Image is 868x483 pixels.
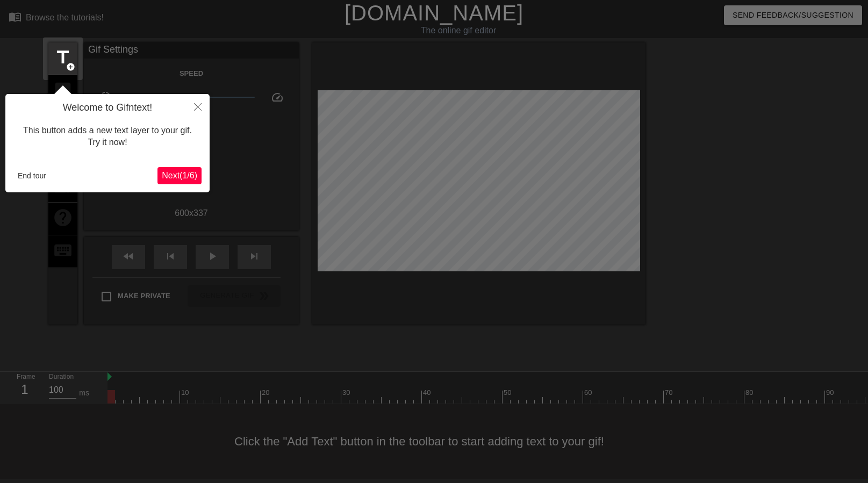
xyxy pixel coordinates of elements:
[13,168,51,184] button: End tour
[157,167,202,184] button: Next
[13,102,202,114] h4: Welcome to Gifntext!
[162,171,197,180] span: Next ( 1 / 6 )
[186,94,210,119] button: Close
[13,114,202,160] div: This button adds a new text layer to your gif. Try it now!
